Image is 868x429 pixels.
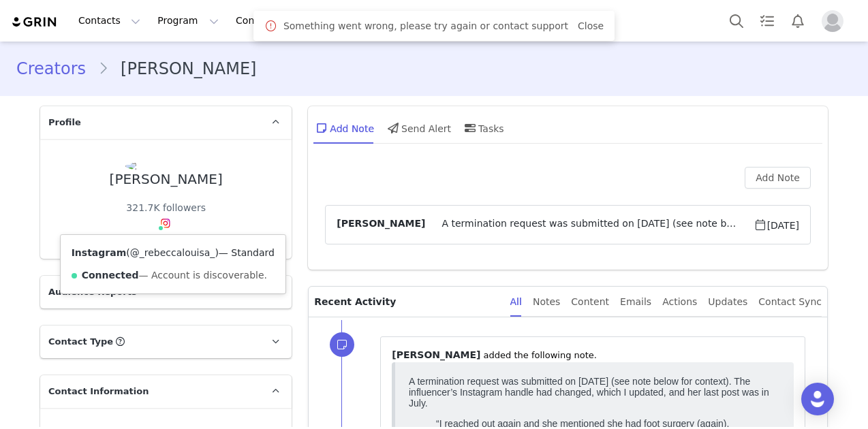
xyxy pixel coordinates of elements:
[533,287,560,317] div: Notes
[722,5,751,36] button: Search
[303,5,380,36] a: Community
[48,385,149,398] span: Contact Information
[48,335,113,349] span: Contact Type
[662,287,697,317] div: Actions
[130,247,215,258] a: @_rebeccalouisa_
[5,5,377,38] p: A termination request was submitted on [DATE] (see note below for context). The influencer’s Inst...
[313,112,374,144] div: Add Note
[392,349,480,360] span: [PERSON_NAME]
[813,10,857,32] button: Profile
[752,5,782,36] a: Tasks
[754,217,799,233] span: [DATE]
[219,247,275,258] span: — Standard
[72,247,127,258] strong: Instagram
[82,270,139,281] strong: Connected
[385,112,451,144] div: Send Alert
[48,116,81,129] span: Profile
[620,287,651,317] div: Emails
[462,112,504,144] div: Tasks
[70,5,149,36] button: Contacts
[16,57,98,81] a: Creators
[337,217,425,233] span: [PERSON_NAME]
[510,287,522,317] div: All
[139,270,267,281] span: — Account is discoverable.
[48,285,137,299] span: Audience Reports
[228,5,302,36] button: Content
[11,16,59,29] img: grin logo
[283,19,568,33] span: Something went wrong, please try again or contact support
[314,287,499,317] p: Recent Activity
[160,218,171,229] img: instagram.svg
[110,172,223,187] div: [PERSON_NAME]
[745,167,811,189] button: Add Note
[126,201,206,215] div: 321.7K followers
[425,217,753,233] span: A termination request was submitted on [DATE] (see note below for context). The influencer’s Inst...
[758,287,822,317] div: Contact Sync
[801,383,834,415] div: Open Intercom Messenger
[125,161,207,172] img: 18f4b10c-6502-477a-aa07-89a7c4f000d7.jpg
[578,20,604,31] a: Close
[571,287,609,317] div: Content
[149,5,227,36] button: Program
[708,287,747,317] div: Updates
[126,247,219,258] span: ( )
[33,48,350,113] p: “I reached out again and she mentioned she had foot surgery (again), which she had also cited bac...
[783,5,813,36] button: Notifications
[392,348,794,362] p: ⁨ ⁩ ⁨added⁩ the following note.
[822,10,843,32] img: placeholder-profile.jpg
